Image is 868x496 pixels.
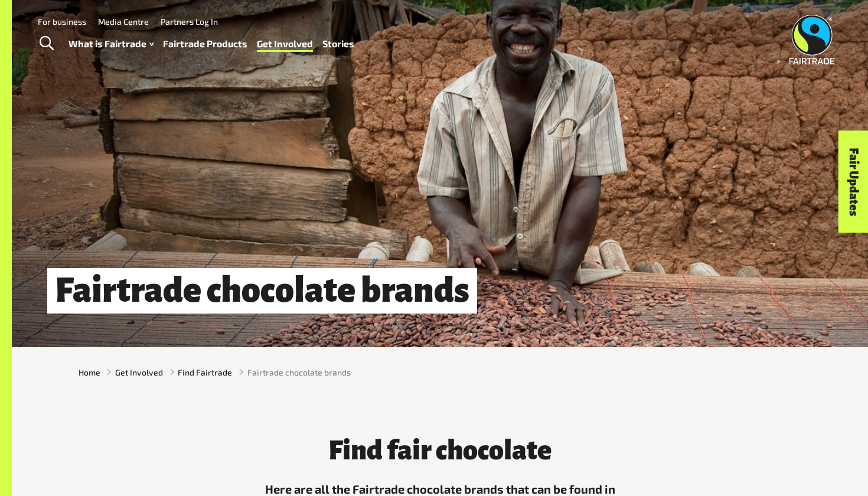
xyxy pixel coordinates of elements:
a: Media Centre [98,17,149,27]
a: Partners Log In [161,17,218,27]
a: Home [79,366,100,378]
a: Stories [322,35,354,53]
a: What is Fairtrade [68,35,154,53]
span: Fairtrade chocolate brands [247,366,351,378]
a: Fairtrade Products [163,35,247,53]
h1: Fairtrade chocolate brands [47,268,477,314]
img: Fairtrade Australia New Zealand logo [789,15,835,64]
a: Toggle Search [32,29,61,58]
a: Get Involved [257,35,313,53]
a: For business [38,17,86,27]
a: Find Fairtrade [178,366,232,378]
h3: Find fair chocolate [263,436,617,465]
a: Get Involved [115,366,163,378]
